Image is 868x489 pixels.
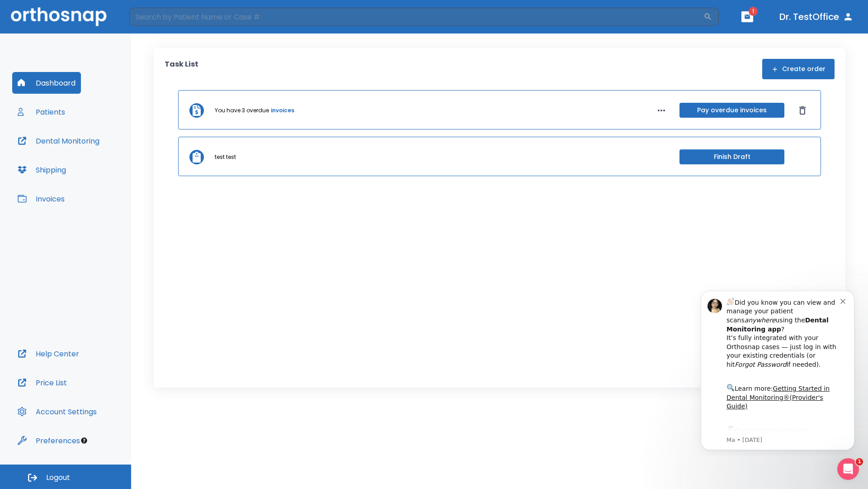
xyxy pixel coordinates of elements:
[12,401,102,422] button: Account Settings
[215,106,269,115] p: You have 3 overdue
[129,8,703,26] input: Search by Patient Name or Case #
[679,149,784,164] button: Finish Draft
[80,436,88,445] div: Tooltip anchor
[271,106,294,115] a: invoices
[12,343,85,364] button: Help Center
[39,153,153,162] p: Message from Ma, sent 5w ago
[12,101,71,123] button: Patients
[46,473,70,483] span: Logout
[762,59,835,79] button: Create order
[165,59,198,79] p: Task List
[679,103,784,118] button: Pay overdue invoices
[153,14,160,21] button: Dismiss notification
[12,188,70,210] button: Invoices
[795,103,810,118] button: Dismiss
[12,430,85,451] button: Preferences
[837,458,859,480] iframe: Intercom live chat
[215,153,236,161] p: test test
[12,130,105,152] button: Dental Monitoring
[856,458,863,465] span: 1
[687,283,868,455] iframe: Intercom notifications message
[749,7,758,16] span: 1
[12,72,81,94] button: Dashboard
[776,9,857,25] button: Dr. TestOffice
[11,7,107,26] img: Orthosnap
[39,142,153,188] div: Download the app: | ​ Let us know if you need help getting started!
[39,144,120,161] a: App Store
[12,159,71,181] button: Shipping
[12,372,72,393] button: Price List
